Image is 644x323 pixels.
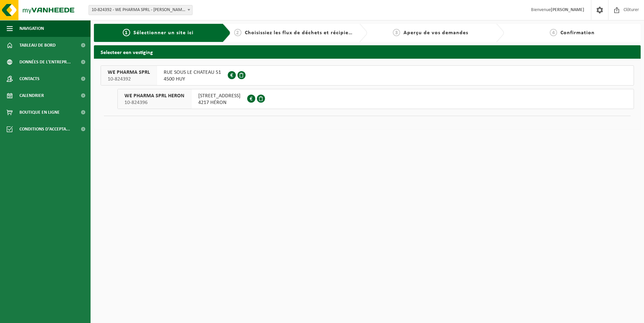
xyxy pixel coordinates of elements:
span: 10-824396 [124,99,184,106]
span: Contacts [19,70,40,87]
span: WE PHARMA SPRL [108,69,150,76]
h2: Selecteer een vestiging [94,45,641,58]
span: 3 [393,29,400,36]
span: Sélectionner un site ici [133,30,194,36]
span: 10-824392 - WE PHARMA SPRL - HUY [89,5,192,15]
span: WE PHARMA SPRL HERON [124,93,184,99]
span: Aperçu de vos demandes [404,30,468,36]
span: 10-824392 - WE PHARMA SPRL - HUY [89,5,193,15]
span: 4 [550,29,557,36]
button: WE PHARMA SPRL HERON 10-824396 [STREET_ADDRESS]4217 HÉRON [117,89,634,109]
span: Données de l'entrepr... [19,54,71,70]
button: WE PHARMA SPRL 10-824392 RUE SOUS LE CHATEAU 514500 HUY [101,65,634,86]
span: 4217 HÉRON [198,99,240,106]
span: Boutique en ligne [19,104,60,121]
strong: [PERSON_NAME] [551,7,584,12]
span: Navigation [19,20,44,37]
span: Tableau de bord [19,37,56,54]
span: 1 [123,29,130,36]
span: 4500 HUY [164,76,221,83]
span: [STREET_ADDRESS] [198,93,240,99]
span: Confirmation [560,30,595,36]
span: RUE SOUS LE CHATEAU 51 [164,69,221,76]
span: 10-824392 [108,76,150,83]
span: Calendrier [19,87,44,104]
span: Conditions d'accepta... [19,121,70,138]
span: 2 [234,29,241,36]
span: Choisissiez les flux de déchets et récipients [245,30,357,36]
